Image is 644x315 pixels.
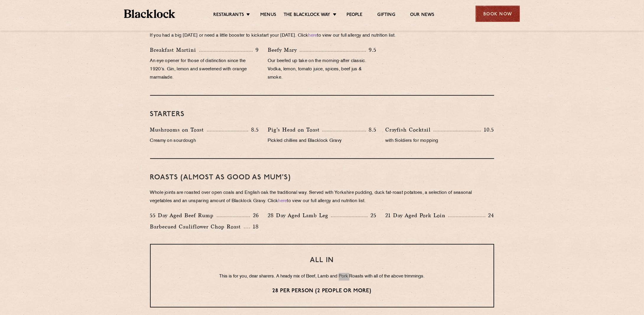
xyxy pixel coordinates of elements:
[268,46,300,54] p: Beefy Mary
[150,57,259,82] p: An eye opener for those of distinction since the 1920’s. Gin, lemon and sweetened with orange mar...
[268,126,323,134] p: Pig’s Head on Toast
[162,288,482,295] p: 28 per person (2 people or more)
[150,111,494,118] h3: Starters
[366,126,377,134] p: 8.5
[366,46,377,54] p: 9.5
[162,273,482,281] p: This is for you, dear sharers. A heady mix of Beef, Lamb and Pork Roasts with all of the above tr...
[410,12,435,19] a: Our News
[278,199,287,203] a: here
[150,189,494,205] p: Whole joints are roasted over open coals and English oak the traditional way. Served with Yorkshi...
[250,223,259,230] p: 18
[150,32,494,40] p: If you had a big [DATE] or need a little booster to kickstart your [DATE]. Click to view our full...
[150,46,199,54] p: Breakfast Martini
[308,33,317,38] a: here
[248,126,259,134] p: 8.5
[150,137,259,145] p: Creamy on sourdough
[385,137,494,145] p: with Soldiers for mopping
[260,12,276,19] a: Menus
[347,12,363,19] a: People
[268,137,376,145] p: Pickled chillies and Blacklock Gravy
[481,126,494,134] p: 10.5
[367,212,376,219] p: 25
[150,126,207,134] p: Mushrooms on Toast
[162,256,482,264] h3: ALL IN
[268,57,376,82] p: Our beefed up take on the morning-after classic. Vodka, lemon, tomato juice, spices, beef jus & s...
[213,12,244,19] a: Restaurants
[385,211,448,220] p: 21 Day Aged Pork Loin
[378,12,395,19] a: Gifting
[150,223,244,231] p: Barbecued Cauliflower Chop Roast
[485,212,494,219] p: 24
[268,211,331,220] p: 28 Day Aged Lamb Leg
[124,9,175,18] img: BL_Textured_Logo-footer-cropped.svg
[385,126,434,134] p: Crayfish Cocktail
[476,6,520,22] div: Book Now
[250,212,259,219] p: 26
[284,12,330,19] a: The Blacklock Way
[150,174,494,181] h3: Roasts (Almost as good as Mum's)
[253,46,259,54] p: 9
[150,211,217,220] p: 55 Day Aged Beef Rump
